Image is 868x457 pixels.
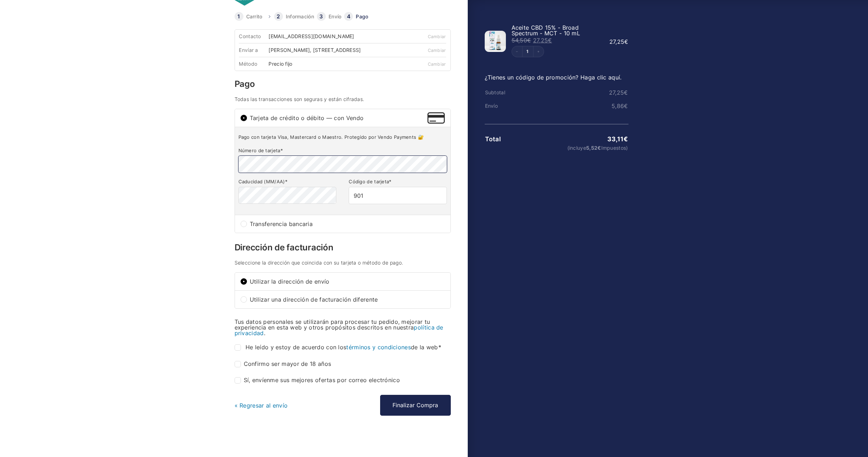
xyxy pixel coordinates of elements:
span: € [597,145,601,151]
bdi: 33,11 [607,135,628,143]
h3: Dirección de facturación [235,243,451,252]
h4: Todas las transacciones son seguras y están cifradas. [235,97,451,102]
div: [PERSON_NAME], [STREET_ADDRESS] [268,48,366,53]
a: términos y condiciones [346,344,411,351]
label: Número de tarjeta [238,148,447,154]
a: Cambiar [428,34,446,39]
a: Pago [356,14,368,19]
span: Utilizar la dirección de envío [250,279,445,284]
span: € [548,37,552,44]
span: € [624,102,628,109]
a: Envío [329,14,342,19]
img: Tarjeta de crédito o débito — con Vendo [427,112,444,124]
button: Decrement [512,46,522,57]
div: Método [239,61,268,66]
label: Confirmo ser mayor de 18 años [235,361,331,367]
h4: Seleccione la dirección que coincida con su tarjeta o método de pago. [235,260,451,265]
input: He leído y estoy de acuerdo con lostérminos y condicionesde la web [235,344,241,351]
span: 5,52 [586,145,601,151]
th: Total [485,136,533,143]
button: Finalizar Compra [380,395,451,415]
a: « Regresar al envío [235,402,288,409]
div: Contacto [239,34,268,39]
a: Información [286,14,314,19]
a: Carrito [246,14,262,19]
span: € [624,38,628,45]
a: ¿Tienes un código de promoción? Haga clic aquí. [485,74,622,81]
span: Transferencia bancaria [250,221,445,227]
small: (incluye Impuestos) [533,146,628,150]
span: € [624,89,628,96]
span: Tarjeta de crédito o débito — con Vendo [250,115,428,121]
div: Envíar a [239,48,268,53]
div: Precio fijo [268,61,297,66]
button: Increment [533,46,544,57]
a: Cambiar [428,48,446,53]
input: Sí, envíenme sus mejores ofertas por correo electrónico [235,377,241,384]
bdi: 5,86 [612,102,628,109]
a: Edit [522,49,533,54]
label: Caducidad (MM/AA) [238,179,336,185]
span: € [527,37,531,44]
span: He leído y estoy de acuerdo con los de la web [246,344,441,351]
bdi: 27,25 [609,89,628,96]
bdi: 27,25 [533,37,552,44]
input: Confirmo ser mayor de 18 años [235,361,241,367]
a: política de privacidad [235,324,443,337]
h3: Pago [235,80,451,88]
th: Subtotal [485,90,533,95]
input: CVV [349,187,447,204]
bdi: 54,50 [512,37,531,44]
a: Cambiar [428,61,446,67]
bdi: 27,25 [609,38,628,45]
p: Tus datos personales se utilizarán para procesar tu pedido, mejorar tu experiencia en esta web y ... [235,319,451,336]
span: € [624,135,628,143]
th: Envío [485,103,533,109]
p: Pago con tarjeta Visa, Mastercard o Maestro. Protegido por Vendo Payments 🔐 [238,134,447,140]
div: [EMAIL_ADDRESS][DOMAIN_NAME] [268,34,359,39]
label: Sí, envíenme sus mejores ofertas por correo electrónico [235,377,400,384]
span: Aceite CBD 15% - Broad Spectrum - MCT - 10 mL [512,24,580,37]
span: Utilizar una dirección de facturación diferente [250,297,445,302]
label: Código de tarjeta [349,179,447,185]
